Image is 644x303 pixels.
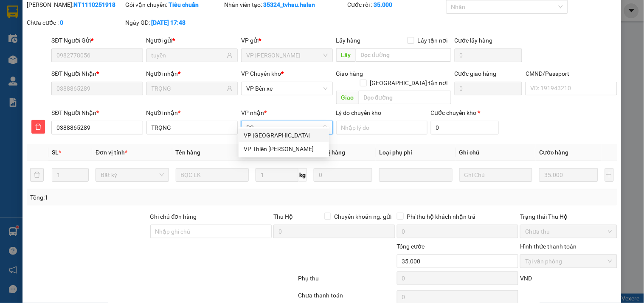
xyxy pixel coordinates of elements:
[11,11,74,53] img: logo.jpg
[146,69,238,78] div: Người nhận
[51,108,143,117] div: SĐT Người Nhận
[52,149,59,156] span: SL
[431,108,499,117] div: Cước chuyển kho
[246,49,327,62] span: VP Nguyễn Trãi
[605,168,614,182] button: plus
[397,243,425,250] span: Tổng cước
[241,109,264,116] span: VP nhận
[241,36,332,45] div: VP gửi
[359,91,451,104] input: Dọc đường
[336,91,359,104] span: Giao
[455,82,523,95] input: Cước giao hàng
[244,131,324,140] div: VP [GEOGRAPHIC_DATA]
[520,212,617,221] div: Trạng thái Thu Hộ
[73,1,115,8] b: NT1110251918
[101,169,164,181] span: Bất kỳ
[314,149,345,156] span: Giá trị hàng
[60,19,63,26] b: 0
[227,86,233,91] span: user
[239,129,329,142] div: VP Bắc Sơn
[227,52,233,58] span: user
[455,70,497,77] label: Cước giao hàng
[246,82,327,95] span: VP Bến xe
[455,49,523,62] input: Cước lấy hàng
[525,255,612,268] span: Tại văn phòng
[150,213,197,220] label: Ghi chú đơn hàng
[32,123,45,130] span: delete
[374,1,393,8] b: 35.000
[336,48,356,62] span: Lấy
[297,274,396,289] div: Phụ thu
[336,37,361,44] span: Lấy hàng
[96,149,127,156] span: Đơn vị tính
[520,243,577,250] label: Hình thức thanh toán
[376,144,456,161] th: Loại phụ phí
[146,36,238,45] div: Người gửi
[146,108,238,117] div: Người nhận
[539,149,568,156] span: Cước hàng
[336,121,427,134] input: Lý do chuyển kho
[51,121,143,134] input: SĐT người nhận
[30,168,44,182] button: delete
[404,212,479,221] span: Phí thu hộ khách nhận trả
[520,275,532,282] span: VND
[244,144,324,154] div: VP Thiên [PERSON_NAME]
[239,142,329,156] div: VP Thiên Đường Bảo Sơn
[31,120,45,134] button: delete
[456,144,536,161] th: Ghi chú
[331,212,395,221] span: Chuyển khoản ng. gửi
[150,225,272,238] input: Ghi chú đơn hàng
[525,225,612,238] span: Chưa thu
[27,18,124,27] div: Chưa cước :
[152,51,225,60] input: Tên người gửi
[169,1,199,8] b: Tiêu chuẩn
[126,18,222,27] div: Ngày GD:
[356,48,451,62] input: Dọc đường
[298,168,307,182] span: kg
[152,19,186,26] b: [DATE] 17:48
[79,21,355,31] li: 271 - [PERSON_NAME] - [GEOGRAPHIC_DATA] - [GEOGRAPHIC_DATA]
[336,109,382,116] label: Lý do chuyển kho
[152,84,225,93] input: Tên người nhận
[146,121,238,134] input: Tên người nhận
[263,1,315,8] b: 35324_tvhau.halan
[526,69,617,78] div: CMND/Passport
[367,78,451,88] span: [GEOGRAPHIC_DATA] tận nơi
[51,69,143,78] div: SĐT Người Nhận
[539,168,598,182] input: 0
[176,168,249,182] input: VD: Bàn, Ghế
[414,36,451,45] span: Lấy tận nơi
[176,149,201,156] span: Tên hàng
[336,70,363,77] span: Giao hàng
[11,58,93,72] b: GỬI : VP Bến xe
[51,36,143,45] div: SĐT Người Gửi
[273,213,293,220] span: Thu Hộ
[241,70,281,77] span: VP Chuyển kho
[314,168,372,182] input: 0
[455,37,493,44] label: Cước lấy hàng
[459,168,533,182] input: Ghi Chú
[30,193,249,202] div: Tổng: 1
